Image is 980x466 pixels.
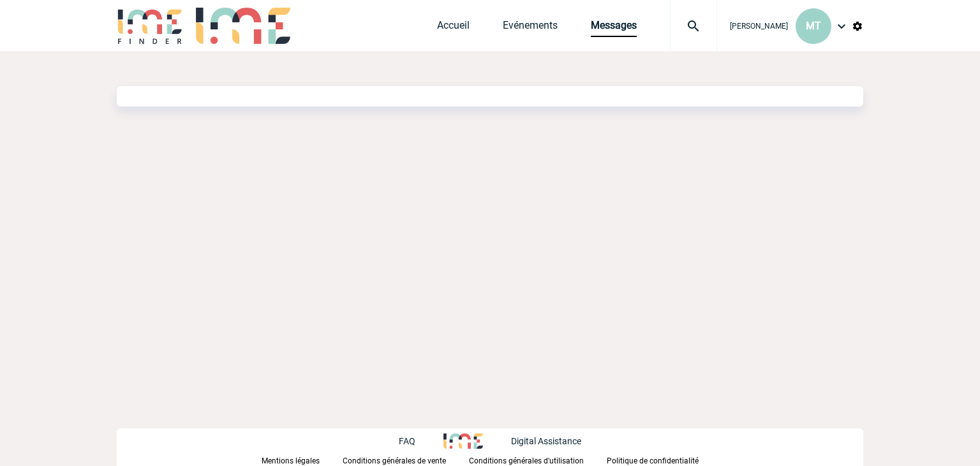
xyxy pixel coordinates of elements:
[262,456,320,465] p: Mentions légales
[607,456,699,465] p: Politique de confidentialité
[117,8,183,44] img: IME-Finder
[437,19,470,37] a: Accueil
[443,433,483,449] img: http://www.idealmeetingsevents.fr/
[343,456,446,465] p: Conditions générales de vente
[730,22,788,31] span: [PERSON_NAME]
[511,436,581,446] p: Digital Assistance
[469,456,584,465] p: Conditions générales d'utilisation
[399,436,415,446] p: FAQ
[607,454,719,466] a: Politique de confidentialité
[399,434,443,446] a: FAQ
[591,19,637,37] a: Messages
[503,19,558,37] a: Evénements
[262,454,343,466] a: Mentions légales
[806,20,821,32] span: MT
[343,454,469,466] a: Conditions générales de vente
[469,454,607,466] a: Conditions générales d'utilisation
